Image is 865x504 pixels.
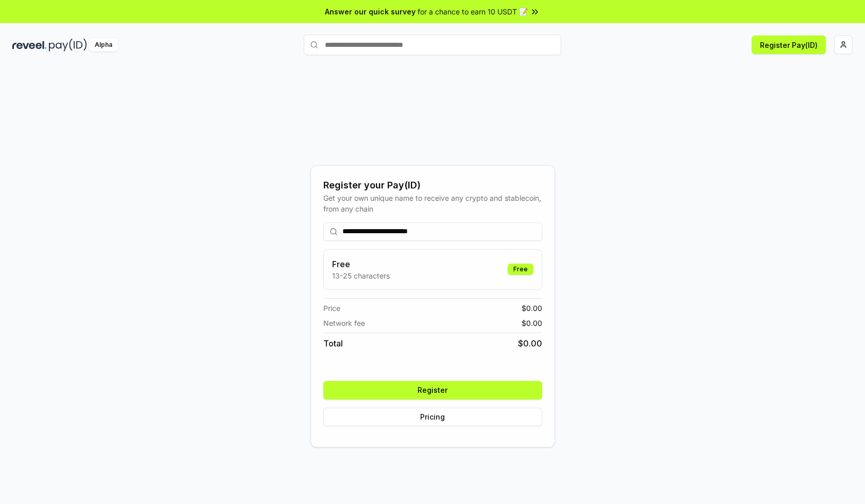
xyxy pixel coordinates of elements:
span: Network fee [323,318,365,328]
span: $ 0.00 [518,337,542,350]
div: Get your own unique name to receive any crypto and stablecoin, from any chain [323,193,542,214]
span: $ 0.00 [522,303,542,314]
span: $ 0.00 [522,318,542,328]
button: Pricing [323,408,542,426]
span: Answer our quick survey [325,6,416,17]
button: Register [323,381,542,399]
span: Price [323,303,340,314]
div: Alpha [89,39,118,51]
div: Register your Pay(ID) [323,178,542,193]
button: Register Pay(ID) [752,36,826,54]
div: Free [508,264,533,275]
h3: Free [332,258,390,270]
span: for a chance to earn 10 USDT 📝 [418,6,528,17]
span: Total [323,337,343,350]
p: 13-25 characters [332,270,390,281]
img: pay_id [49,39,87,51]
img: reveel_dark [12,39,47,51]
